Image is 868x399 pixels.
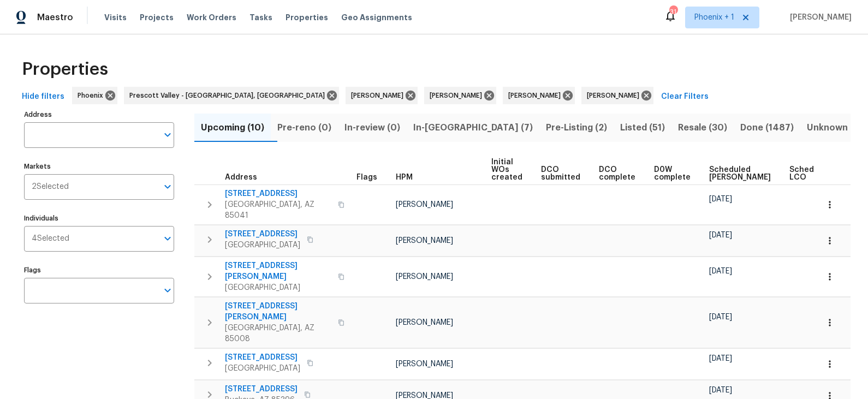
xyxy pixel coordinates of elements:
[396,237,453,245] span: [PERSON_NAME]
[807,120,863,135] span: Unknown (0)
[669,7,677,17] div: 31
[37,12,73,23] span: Maestro
[678,120,727,135] span: Resale (30)
[740,120,794,135] span: Done (1487)
[503,87,575,104] div: [PERSON_NAME]
[709,313,732,321] span: [DATE]
[424,87,496,104] div: [PERSON_NAME]
[225,229,300,240] span: [STREET_ADDRESS]
[786,12,852,23] span: [PERSON_NAME]
[24,111,174,118] label: Address
[620,120,665,135] span: Listed (51)
[661,90,709,104] span: Clear Filters
[22,90,64,104] span: Hide filters
[346,87,418,104] div: [PERSON_NAME]
[341,12,412,23] span: Geo Assignments
[396,319,453,326] span: [PERSON_NAME]
[225,323,331,344] span: [GEOGRAPHIC_DATA], AZ 85008
[160,127,175,142] button: Open
[344,120,400,135] span: In-review (0)
[430,90,486,101] span: [PERSON_NAME]
[160,179,175,194] button: Open
[160,283,175,298] button: Open
[709,166,771,181] span: Scheduled [PERSON_NAME]
[599,166,635,181] span: DCO complete
[24,215,174,222] label: Individuals
[277,120,331,135] span: Pre-reno (0)
[351,90,408,101] span: [PERSON_NAME]
[187,12,236,23] span: Work Orders
[396,174,413,181] span: HPM
[104,12,127,23] span: Visits
[32,234,69,243] span: 4 Selected
[225,188,331,199] span: [STREET_ADDRESS]
[789,166,831,181] span: Scheduled LCO
[709,231,732,239] span: [DATE]
[709,355,732,362] span: [DATE]
[413,120,533,135] span: In-[GEOGRAPHIC_DATA] (7)
[491,158,522,181] span: Initial WOs created
[17,87,69,107] button: Hide filters
[396,201,453,209] span: [PERSON_NAME]
[249,14,272,21] span: Tasks
[78,90,108,101] span: Phoenix
[225,363,300,374] span: [GEOGRAPHIC_DATA]
[225,260,331,282] span: [STREET_ADDRESS][PERSON_NAME]
[581,87,653,104] div: [PERSON_NAME]
[654,166,691,181] span: D0W complete
[587,90,644,101] span: [PERSON_NAME]
[225,352,300,363] span: [STREET_ADDRESS]
[201,120,264,135] span: Upcoming (10)
[129,90,329,101] span: Prescott Valley - [GEOGRAPHIC_DATA], [GEOGRAPHIC_DATA]
[24,267,174,273] label: Flags
[396,360,453,368] span: [PERSON_NAME]
[160,231,175,246] button: Open
[396,273,453,281] span: [PERSON_NAME]
[225,282,331,293] span: [GEOGRAPHIC_DATA]
[709,195,732,203] span: [DATE]
[356,174,377,181] span: Flags
[694,12,734,23] span: Phoenix + 1
[508,90,565,101] span: [PERSON_NAME]
[32,182,69,192] span: 2 Selected
[24,163,174,170] label: Markets
[124,87,339,104] div: Prescott Valley - [GEOGRAPHIC_DATA], [GEOGRAPHIC_DATA]
[225,174,257,181] span: Address
[225,199,331,221] span: [GEOGRAPHIC_DATA], AZ 85041
[225,384,298,395] span: [STREET_ADDRESS]
[541,166,580,181] span: DCO submitted
[225,240,300,251] span: [GEOGRAPHIC_DATA]
[709,386,732,394] span: [DATE]
[657,87,713,107] button: Clear Filters
[286,12,328,23] span: Properties
[225,301,331,323] span: [STREET_ADDRESS][PERSON_NAME]
[546,120,607,135] span: Pre-Listing (2)
[709,267,732,275] span: [DATE]
[22,64,108,75] span: Properties
[72,87,117,104] div: Phoenix
[140,12,174,23] span: Projects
